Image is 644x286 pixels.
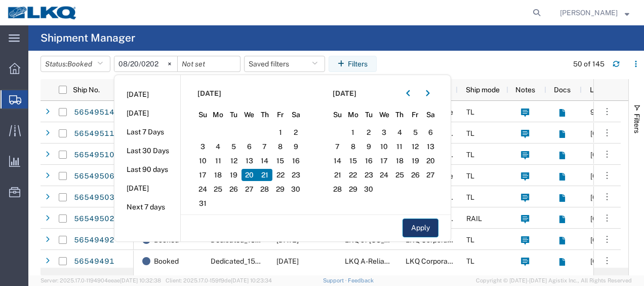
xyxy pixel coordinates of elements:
a: Support [323,277,348,283]
span: TL [466,129,474,137]
span: Location [590,86,618,94]
span: 19 [226,169,241,181]
span: 21 [330,169,346,181]
span: 22 [272,169,288,181]
span: 17 [376,155,392,167]
span: 18 [211,169,226,181]
span: Tu [361,110,377,120]
li: Last 90 days [114,160,180,179]
li: [DATE] [114,85,180,104]
span: Fr [272,110,288,120]
a: 56549491 [73,254,115,270]
span: 11 [211,155,226,167]
span: 20 [423,155,438,167]
span: 10 [376,140,392,153]
span: 24 [195,183,211,195]
span: 28 [330,183,346,195]
span: 09/24/2025 [276,257,299,265]
span: Sa [423,110,438,120]
a: 56549492 [73,232,115,248]
span: 27 [241,183,257,195]
span: Ship mode [466,86,500,94]
span: 5 [226,140,241,153]
span: 25 [211,183,226,195]
span: 25 [392,169,408,181]
span: 27 [423,169,438,181]
span: LKQ A-Reliable Auto Parts - Blue Island, Il [345,257,582,265]
span: 4 [392,126,408,138]
span: 3 [376,126,392,138]
span: Mo [211,110,226,120]
span: 22 [345,169,361,181]
li: [DATE] [114,104,180,123]
button: Filters [329,56,377,72]
span: 2 [288,126,304,138]
span: [DATE] 10:32:38 [120,277,161,283]
a: 56549506 [73,168,115,185]
span: Server: 2025.17.0-1194904eeae [41,277,161,283]
span: 20 [241,169,257,181]
span: 15 [272,155,288,167]
span: 14 [330,155,346,167]
span: TL [466,151,474,159]
span: 4 [211,140,226,153]
span: TL [466,108,474,116]
span: 26 [226,183,241,195]
input: Not set [178,56,240,71]
span: 14 [257,155,273,167]
span: 23 [361,169,377,181]
img: logo [7,5,78,20]
span: 8 [272,140,288,153]
span: Booked [154,251,179,272]
span: 12 [226,155,241,167]
button: Status:Booked [41,56,110,72]
span: 1 [345,126,361,138]
span: Docs [554,86,571,94]
span: 6 [423,126,438,138]
span: 9 [361,140,377,153]
span: TL [466,172,474,180]
span: Tu [226,110,241,120]
span: 13 [423,140,438,153]
span: 16 [361,155,377,167]
a: 56549502 [73,211,115,227]
span: 11 [392,140,408,153]
span: Su [330,110,346,120]
span: 6 [241,140,257,153]
span: 13 [241,155,257,167]
a: Feedback [348,277,374,283]
span: 9 [288,140,304,153]
span: 29 [345,183,361,195]
span: [DATE] [197,88,221,99]
span: 16 [288,155,304,167]
li: Last 7 Days [114,123,180,141]
span: Robert Benette [560,7,618,18]
span: 24 [376,169,392,181]
span: 21 [257,169,273,181]
span: Th [392,110,408,120]
span: 12 [408,140,423,153]
button: Apply [402,219,438,237]
span: 8 [345,140,361,153]
span: RAIL [466,214,482,223]
a: 56549514 [73,104,115,121]
button: [PERSON_NAME] [559,7,630,19]
span: 15 [345,155,361,167]
button: Saved filters [244,56,325,72]
span: 30 [288,183,304,195]
a: 56549510 [73,147,115,163]
h4: Shipment Manager [41,25,135,51]
span: 2 [361,126,377,138]
span: 18 [392,155,408,167]
li: Last 30 Days [114,141,180,160]
span: 1 [272,126,288,138]
span: Client: 2025.17.0-159f9de [166,277,272,283]
span: 31 [195,197,211,209]
span: 17 [195,169,211,181]
span: [DATE] 10:23:34 [231,277,272,283]
span: Su [195,110,211,120]
input: Not set [114,56,177,71]
span: 5 [408,126,423,138]
li: Next 7 days [114,198,180,217]
span: Th [257,110,273,120]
